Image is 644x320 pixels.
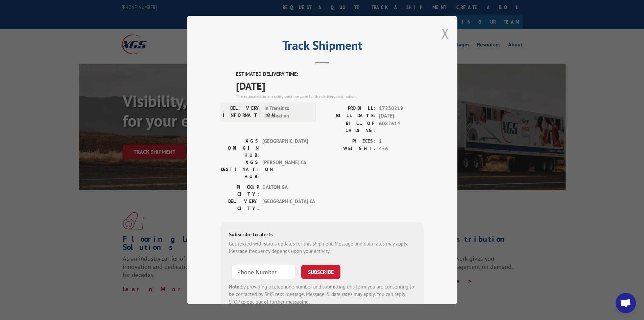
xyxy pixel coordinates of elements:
[262,137,308,159] span: [GEOGRAPHIC_DATA]
[322,120,376,134] label: BILL OF LADING:
[221,137,259,159] label: XGS ORIGIN HUB:
[221,41,424,54] h2: Track Shipment
[262,198,308,212] span: [GEOGRAPHIC_DATA] , CA
[322,137,376,145] label: PIECES:
[221,198,259,212] label: DELIVERY CITY:
[236,70,424,78] label: ESTIMATED DELIVERY TIME:
[379,120,424,134] span: 6082614
[262,159,308,180] span: [PERSON_NAME] CA
[379,137,424,145] span: 1
[379,112,424,120] span: [DATE]
[264,105,310,120] span: In Transit to Destination
[379,145,424,153] span: 456
[616,293,636,313] div: Open chat
[301,265,340,279] button: SUBSCRIBE
[232,265,296,279] input: Phone Number
[322,112,376,120] label: BILL DATE:
[322,105,376,112] label: PROBILL:
[229,230,415,240] div: Subscribe to alerts
[223,105,261,120] label: DELIVERY INFORMATION:
[236,93,424,100] div: The estimated time is using the time zone for the delivery destination.
[262,184,308,198] span: DALTON , GA
[229,283,241,290] strong: Note:
[322,145,376,153] label: WEIGHT:
[221,184,259,198] label: PICKUP CITY:
[229,283,415,306] div: by providing a telephone number and submitting this form you are consenting to be contacted by SM...
[221,159,259,180] label: XGS DESTINATION HUB:
[229,240,415,255] div: Get texted with status updates for this shipment. Message and data rates may apply. Message frequ...
[236,78,424,93] span: [DATE]
[379,105,424,112] span: 17230219
[442,24,449,42] button: Close modal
